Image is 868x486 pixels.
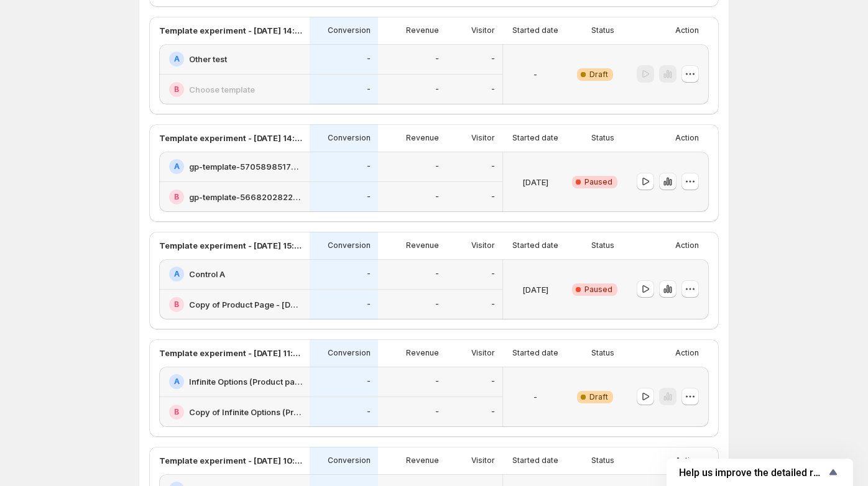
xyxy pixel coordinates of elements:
[435,54,439,64] p: -
[435,269,439,279] p: -
[591,133,614,143] p: Status
[367,162,371,172] p: -
[491,192,495,202] p: -
[189,406,302,418] h2: Copy of Infinite Options (Product page)
[174,85,179,94] h2: B
[533,391,537,403] p: -
[491,407,495,417] p: -
[589,392,608,402] span: Draft
[435,162,439,172] p: -
[367,300,371,309] p: -
[591,241,614,250] p: Status
[491,85,495,94] p: -
[491,162,495,172] p: -
[406,456,439,465] p: Revenue
[159,454,302,467] p: Template experiment - [DATE] 10:00:59
[679,465,841,480] button: Show survey - Help us improve the detailed report for A/B campaigns
[174,407,179,417] h2: B
[675,133,699,143] p: Action
[174,300,179,309] h2: B
[159,24,302,37] p: Template experiment - [DATE] 14:26:35
[589,70,608,80] span: Draft
[591,348,614,358] p: Status
[471,133,495,143] p: Visitor
[435,85,439,94] p: -
[189,268,225,280] h2: Control A
[367,377,371,387] p: -
[406,25,439,35] p: Revenue
[367,85,371,94] p: -
[174,162,180,172] h2: A
[591,456,614,465] p: Status
[675,241,699,250] p: Action
[471,348,495,358] p: Visitor
[512,25,558,35] p: Started date
[584,177,612,187] span: Paused
[328,133,371,143] p: Conversion
[406,133,439,143] p: Revenue
[435,300,439,309] p: -
[174,377,180,387] h2: A
[435,377,439,387] p: -
[491,269,495,279] p: -
[159,347,302,359] p: Template experiment - [DATE] 11:35:23
[471,25,495,35] p: Visitor
[522,176,548,188] p: [DATE]
[471,456,495,465] p: Visitor
[675,348,699,358] p: Action
[679,467,826,479] span: Help us improve the detailed report for A/B campaigns
[512,348,558,358] p: Started date
[471,241,495,250] p: Visitor
[533,68,537,81] p: -
[189,53,227,65] h2: Other test
[174,269,180,279] h2: A
[491,377,495,387] p: -
[189,191,302,203] h2: gp-template-566820282233259049
[406,241,439,250] p: Revenue
[174,192,179,202] h2: B
[512,456,558,465] p: Started date
[328,25,371,35] p: Conversion
[159,132,302,144] p: Template experiment - [DATE] 14:56:36
[189,298,302,311] h2: Copy of Product Page - [DATE] 11:25:45
[406,348,439,358] p: Revenue
[584,285,612,295] span: Paused
[591,25,614,35] p: Status
[189,375,302,388] h2: Infinite Options (Product page)
[174,54,180,64] h2: A
[328,456,371,465] p: Conversion
[159,239,302,252] p: Template experiment - [DATE] 15:38:27
[512,241,558,250] p: Started date
[512,133,558,143] p: Started date
[491,54,495,64] p: -
[367,269,371,279] p: -
[435,192,439,202] p: -
[367,407,371,417] p: -
[189,160,302,173] h2: gp-template-570589851733197639
[522,283,548,296] p: [DATE]
[328,241,371,250] p: Conversion
[675,456,699,465] p: Action
[367,54,371,64] p: -
[367,192,371,202] p: -
[675,25,699,35] p: Action
[189,83,255,96] h2: Choose template
[491,300,495,309] p: -
[328,348,371,358] p: Conversion
[435,407,439,417] p: -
